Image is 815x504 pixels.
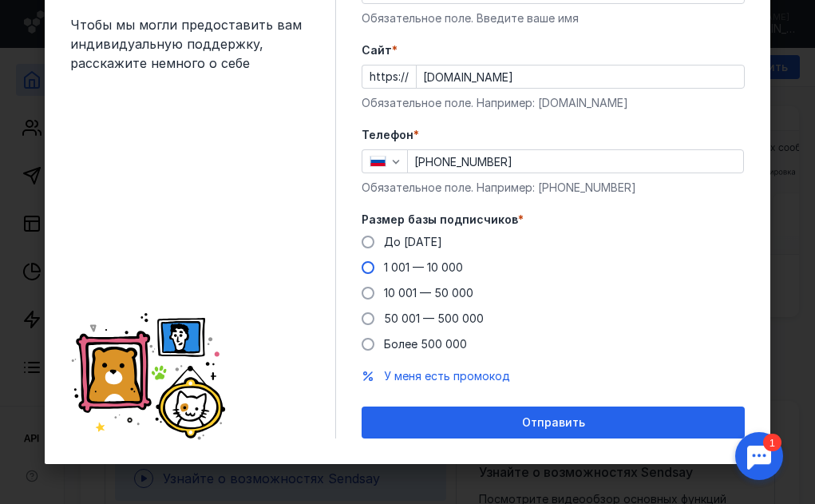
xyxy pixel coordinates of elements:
[362,212,518,228] span: Размер базы подписчиков
[384,235,442,248] span: До [DATE]
[384,286,473,300] span: 10 001 — 50 000
[384,368,510,384] button: У меня есть промокод
[362,42,392,58] span: Cайт
[362,407,745,439] button: Отправить
[70,15,310,73] span: Чтобы мы могли предоставить вам индивидуальную поддержку, расскажите немного о себе
[384,369,510,383] span: У меня есть промокод
[362,127,413,143] span: Телефон
[362,10,745,26] div: Обязательное поле. Введите ваше имя
[362,95,745,111] div: Обязательное поле. Например: [DOMAIN_NAME]
[384,337,467,351] span: Более 500 000
[384,312,484,325] span: 50 001 — 500 000
[362,180,745,196] div: Обязательное поле. Например: [PHONE_NUMBER]
[522,416,585,430] span: Отправить
[384,260,463,274] span: 1 001 — 10 000
[36,10,54,27] div: 1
